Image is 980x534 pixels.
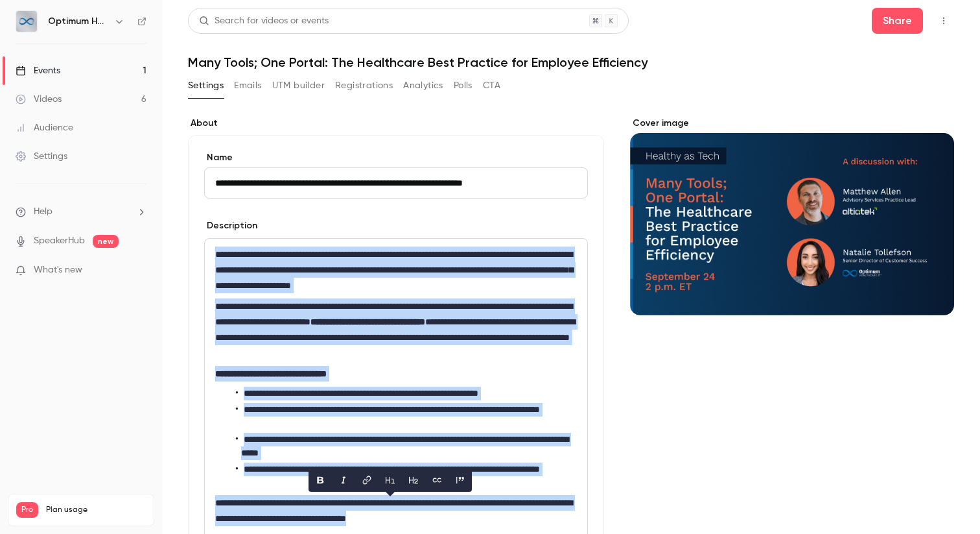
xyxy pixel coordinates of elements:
div: Audience [16,121,73,134]
span: What's new [34,263,82,277]
div: Videos [16,93,62,106]
label: Name [204,151,588,164]
span: new [93,235,119,248]
button: blockquote [450,470,471,491]
label: Cover image [630,117,954,130]
h6: Optimum Healthcare IT [48,15,109,28]
a: SpeakerHub [34,234,85,248]
button: Share [872,8,923,34]
li: help-dropdown-opener [16,205,146,219]
span: Plan usage [46,505,146,515]
button: CTA [483,75,500,96]
label: Description [204,219,257,232]
span: Help [34,205,52,219]
button: UTM builder [272,75,325,96]
iframe: Noticeable Trigger [131,265,146,276]
div: Events [16,64,60,77]
button: italic [333,470,354,491]
button: Polls [454,75,472,96]
button: bold [310,470,331,491]
img: Optimum Healthcare IT [16,11,37,32]
h1: Many Tools; One Portal: The Healthcare Best Practice for Employee Efficiency [188,55,954,70]
button: Analytics [403,75,443,96]
span: Pro [16,502,38,518]
section: Cover image [630,117,954,315]
label: About [188,117,604,130]
button: Settings [188,75,224,96]
div: Settings [16,150,67,163]
button: Emails [234,75,261,96]
button: link [356,470,377,491]
button: Registrations [335,75,393,96]
div: Search for videos or events [199,14,329,28]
